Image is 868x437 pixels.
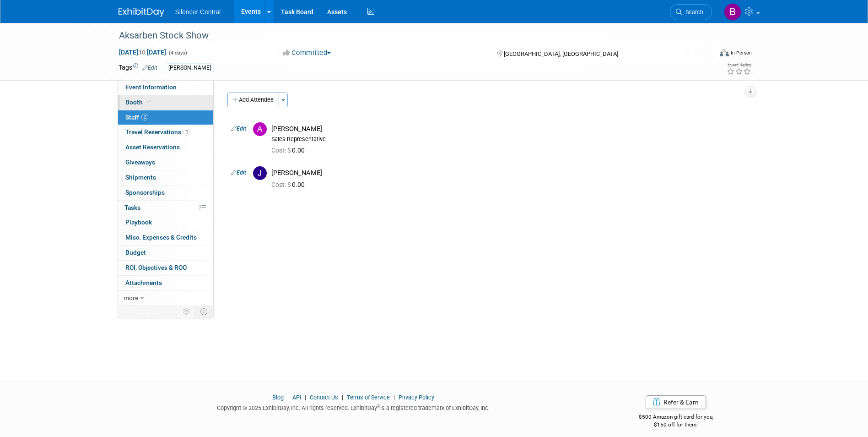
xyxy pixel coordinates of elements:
a: Tasks [118,201,213,215]
a: Privacy Policy [399,394,434,401]
img: ExhibitDay [119,8,164,17]
span: Event Information [125,83,177,91]
a: Search [670,4,712,20]
a: Terms of Service [347,394,390,401]
span: Travel Reservations [125,128,190,136]
div: [PERSON_NAME] [271,125,739,133]
span: 2 [141,114,148,120]
a: Giveaways [118,155,213,170]
a: more [118,291,213,306]
a: Shipments [118,170,213,185]
a: Edit [231,169,246,176]
span: Tasks [124,204,140,211]
span: | [391,394,397,401]
span: Shipments [125,174,156,181]
span: Silencer Central [175,8,221,16]
td: Toggle Event Tabs [194,306,213,317]
span: 1 [183,129,190,136]
a: API [292,394,301,401]
span: Misc. Expenses & Credits [125,234,197,241]
span: Booth [125,98,153,106]
a: Edit [142,65,157,71]
span: Attachments [125,279,162,286]
div: [PERSON_NAME] [271,169,739,177]
a: Attachments [118,276,213,290]
a: Playbook [118,215,213,230]
img: Billee Page [724,3,741,21]
td: Tags [119,63,157,73]
a: Edit [231,126,246,132]
div: Event Format [658,48,752,61]
span: | [302,394,308,401]
span: Search [682,9,703,16]
img: A.jpg [253,122,267,136]
a: Staff2 [118,110,213,125]
sup: ® [377,404,380,409]
div: Sales Representative [271,136,739,143]
a: Travel Reservations1 [118,125,213,140]
div: Aksarben Stock Show [116,27,698,44]
span: Giveaways [125,158,155,166]
div: Copyright © 2025 ExhibitDay, Inc. All rights reserved. ExhibitDay is a registered trademark of Ex... [119,402,589,412]
a: Sponsorships [118,186,213,200]
span: 0.00 [271,181,308,188]
button: Add Attendee [227,93,279,107]
a: Budget [118,246,213,260]
div: $150 off for them. [602,421,750,429]
a: Event Information [118,80,213,95]
span: | [340,394,345,401]
a: Misc. Expenses & Credits [118,230,213,245]
span: ROI, Objectives & ROO [125,264,187,271]
td: Personalize Event Tab Strip [179,306,195,317]
a: Blog [272,394,284,401]
i: Booth reservation complete [147,99,151,104]
a: Contact Us [310,394,338,401]
a: Booth [118,95,213,110]
span: Asset Reservations [125,143,180,151]
span: Staff [125,114,148,121]
span: Cost: $ [271,147,292,154]
span: (4 days) [168,50,187,56]
a: ROI, Objectives & ROO [118,261,213,275]
div: [PERSON_NAME] [166,63,214,73]
span: [GEOGRAPHIC_DATA], [GEOGRAPHIC_DATA] [504,50,618,57]
div: $500 Amazon gift card for you, [602,407,750,428]
span: more [124,294,138,301]
span: Cost: $ [271,181,292,188]
span: to [138,49,147,56]
span: Playbook [125,218,152,226]
a: Asset Reservations [118,140,213,155]
span: 0.00 [271,147,308,154]
a: Refer & Earn [646,395,706,409]
div: In-Person [730,49,752,56]
button: Committed [280,48,334,58]
span: Sponsorships [125,189,165,196]
img: Format-Inperson.png [720,49,729,56]
img: J.jpg [253,166,267,180]
span: Budget [125,249,146,256]
div: Event Rating [727,63,751,67]
span: [DATE] [DATE] [119,48,167,56]
span: | [285,394,291,401]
